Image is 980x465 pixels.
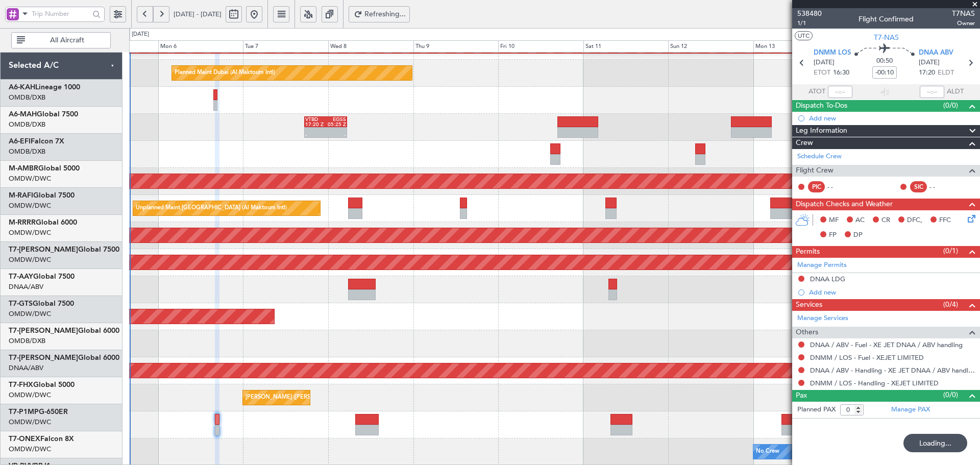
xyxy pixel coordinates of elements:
span: DP [853,230,863,240]
div: Mon 13 [753,40,839,53]
a: M-AMBRGlobal 5000 [9,165,80,172]
a: OMDW/DWC [9,201,51,210]
label: Planned PAX [797,405,836,415]
a: A6-KAHLineage 1000 [9,84,80,91]
span: T7-ONEX [9,435,40,443]
span: T7-[PERSON_NAME] [9,327,78,334]
a: T7-[PERSON_NAME]Global 6000 [9,327,119,334]
a: M-RAFIGlobal 7500 [9,192,75,199]
a: OMDW/DWC [9,309,51,319]
span: T7-P1MP [9,408,39,415]
span: [DATE] - [DATE] [174,10,222,19]
a: OMDW/DWC [9,390,51,400]
div: Add new [809,288,975,297]
a: OMDW/DWC [9,418,51,427]
span: DNMM LOS [814,48,851,58]
span: T7-AAY [9,273,33,280]
a: OMDW/DWC [9,174,51,183]
span: DNAA ABV [919,48,953,58]
span: Services [796,299,822,311]
span: ALDT [947,87,964,97]
a: T7-[PERSON_NAME]Global 6000 [9,354,119,361]
span: ATOT [808,87,825,97]
div: Loading... [903,434,967,452]
span: A6-EFI [9,138,31,145]
span: (0/0) [943,100,958,111]
div: Mon 6 [158,40,243,53]
a: T7-P1MPG-650ER [9,408,68,415]
span: [DATE] [814,58,835,68]
input: Trip Number [32,6,89,21]
div: Thu 9 [413,40,499,53]
div: - [305,133,326,138]
span: Dispatch To-Dos [796,100,847,112]
span: A6-KAH [9,84,35,91]
a: OMDW/DWC [9,445,51,454]
div: - - [827,182,850,191]
div: 05:25 Z [326,122,346,127]
span: FFC [939,215,951,226]
a: OMDB/DXB [9,93,45,102]
div: DNAA LDG [810,275,845,283]
a: DNAA / ABV - Fuel - XE JET DNAA / ABV handling [810,340,963,349]
div: EGSS [326,117,346,122]
span: Flight Crew [796,165,834,177]
span: M-AMBR [9,165,38,172]
div: - - [929,182,952,191]
span: T7NAS [952,8,975,19]
span: A6-MAH [9,111,37,118]
a: T7-ONEXFalcon 8X [9,435,74,443]
span: (0/4) [943,299,958,310]
div: No Crew [756,444,779,459]
a: OMDB/DXB [9,147,45,156]
span: DFC, [907,215,922,226]
div: Unplanned Maint [GEOGRAPHIC_DATA] (Al Maktoum Intl) [136,201,287,216]
span: 1/1 [797,19,822,28]
input: --:-- [828,86,852,98]
span: (0/0) [943,389,958,400]
div: 17:20 Z [305,122,326,127]
span: AC [855,215,865,226]
a: Manage Permits [797,260,847,271]
a: DNAA / ABV - Handling - XE JET DNAA / ABV handling [810,366,975,375]
div: Fri 10 [498,40,583,53]
span: 16:30 [833,68,849,78]
a: A6-MAHGlobal 7500 [9,111,78,118]
span: Others [796,327,818,338]
a: T7-[PERSON_NAME]Global 7500 [9,246,119,253]
div: Add new [809,114,975,123]
button: Refreshing... [349,6,410,22]
a: DNMM / LOS - Handling - XEJET LIMITED [810,379,939,387]
div: Planned Maint Dubai (Al Maktoum Intl) [175,65,275,81]
span: T7-[PERSON_NAME] [9,354,78,361]
div: SIC [910,181,927,192]
span: FP [829,230,837,240]
span: T7-FHX [9,381,33,388]
span: ELDT [938,68,954,78]
div: PIC [808,181,825,192]
div: Wed 8 [328,40,413,53]
a: T7-AAYGlobal 7500 [9,273,75,280]
span: T7-NAS [874,32,899,43]
a: A6-EFIFalcon 7X [9,138,64,145]
div: Tue 7 [243,40,328,53]
a: Schedule Crew [797,152,842,162]
a: T7-GTSGlobal 7500 [9,300,74,307]
span: ETOT [814,68,830,78]
a: OMDW/DWC [9,228,51,237]
span: 538480 [797,8,822,19]
a: DNAA/ABV [9,282,43,291]
span: 17:20 [919,68,935,78]
span: [DATE] [919,58,940,68]
span: Pax [796,390,807,402]
button: All Aircraft [11,32,111,48]
a: OMDB/DXB [9,120,45,129]
span: MF [829,215,839,226]
span: CR [881,215,890,226]
a: M-RRRRGlobal 6000 [9,219,77,226]
div: - [326,133,346,138]
div: VTBD [305,117,326,122]
a: Manage PAX [891,405,930,415]
a: DNAA/ABV [9,363,43,373]
span: Refreshing... [364,11,406,18]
